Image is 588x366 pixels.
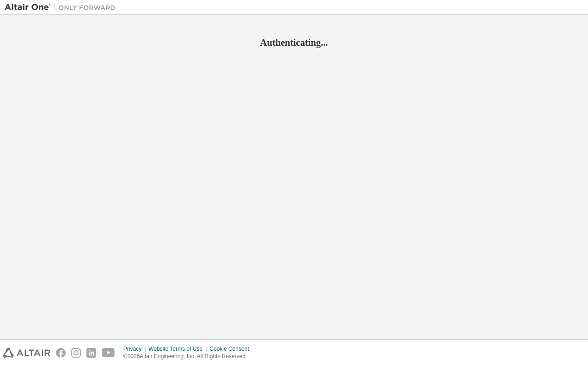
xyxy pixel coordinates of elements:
h2: Authenticating... [5,37,583,49]
img: instagram.svg [71,348,81,358]
p: © 2025 Altair Engineering, Inc. All Rights Reserved. [123,353,255,360]
img: youtube.svg [102,348,115,358]
div: Privacy [123,345,148,353]
img: altair_logo.svg [3,348,50,358]
div: Website Terms of Use [148,345,209,353]
img: linkedin.svg [86,348,96,358]
div: Cookie Consent [209,345,254,353]
img: Altair One [5,3,120,12]
img: facebook.svg [56,348,66,358]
